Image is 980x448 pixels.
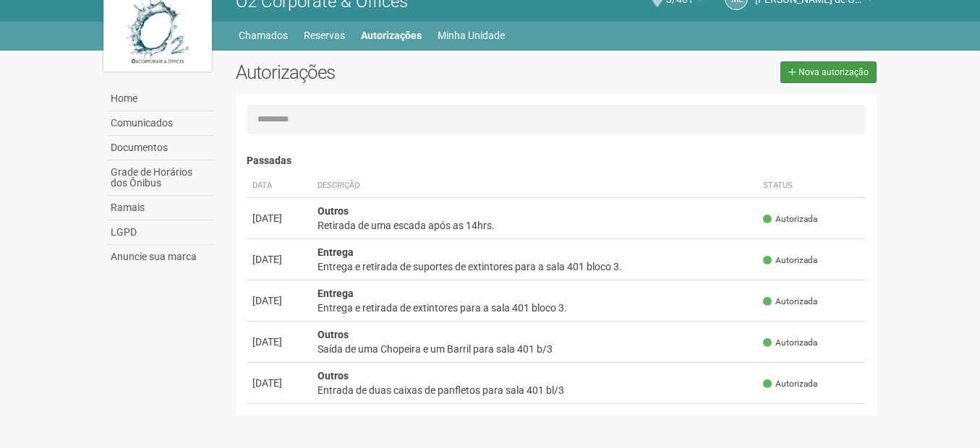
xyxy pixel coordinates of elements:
a: Reservas [304,25,345,46]
div: Entrega e retirada de suportes de extintores para a sala 401 bloco 3. [318,259,752,274]
span: Autorizada [763,254,817,267]
div: [DATE] [252,293,306,308]
strong: Outros [318,205,349,217]
div: [DATE] [252,376,306,390]
a: Documentos [107,136,214,160]
a: Anuncie sua marca [107,245,214,269]
strong: Outros [318,370,349,382]
div: [DATE] [252,211,306,225]
a: Chamados [239,25,288,46]
strong: Outros [318,329,349,340]
div: Saída de uma Chopeira e um Barril para sala 401 b/3 [318,342,752,356]
strong: Entrega [318,288,354,299]
th: Descrição [312,174,758,198]
span: Autorizada [763,296,817,308]
a: Minha Unidade [438,25,505,46]
div: [DATE] [252,335,306,349]
a: LGPD [107,220,214,245]
div: Entrada de duas caixas de panfletos para sala 401 bl/3 [318,383,752,397]
span: Autorizada [763,378,817,390]
div: Retirada de uma escada após as 14hrs. [318,218,752,233]
span: Autorizada [763,213,817,225]
th: Data [247,174,312,198]
span: Autorizada [763,337,817,349]
a: Grade de Horários dos Ônibus [107,160,214,196]
h2: Autorizações [236,61,545,83]
span: Nova autorização [798,67,869,77]
th: Status [757,174,866,198]
a: Comunicados [107,111,214,136]
a: Ramais [107,196,214,220]
a: Nova autorização [780,61,877,83]
h4: Passadas [247,155,866,166]
div: [DATE] [252,252,306,267]
a: Autorizações [361,25,422,46]
strong: Entrega [318,246,354,258]
div: Entrega e retirada de extintores para a sala 401 bloco 3. [318,301,752,315]
a: Home [107,87,214,111]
